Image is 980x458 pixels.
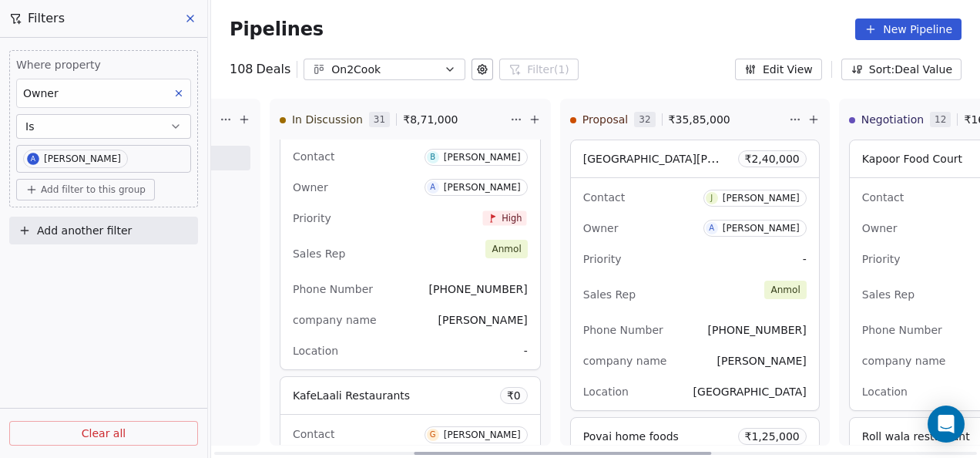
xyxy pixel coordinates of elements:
span: Owner [862,222,898,234]
span: Contact [293,428,334,440]
span: Phone Number [862,324,942,336]
span: Pipelines [230,19,324,40]
span: ₹ 2,40,000 [745,151,800,167]
div: G [430,429,436,441]
div: In Discussion31₹8,71,000 [280,99,507,140]
span: Phone Number [583,324,663,336]
div: [PERSON_NAME] [723,193,800,204]
span: Phone Number [293,283,373,295]
span: Location [293,345,338,357]
span: Contact [862,191,904,204]
span: [PHONE_NUMBER] [708,324,807,336]
span: 12 [930,112,951,127]
div: ContactB[PERSON_NAME]OwnerA[PERSON_NAME]PriorityHighSales RepAnmolPhone Number[PHONE_NUMBER]compa... [280,99,541,370]
span: 32 [634,112,655,127]
span: company name [862,355,946,367]
span: Sales Rep [583,288,636,301]
button: Is [16,114,191,139]
span: KafeLaali Restaurants [293,389,410,402]
span: Is [25,119,34,134]
div: [PERSON_NAME] [444,182,521,193]
div: [PERSON_NAME] [444,429,521,440]
span: In Discussion [292,112,363,127]
span: 31 [369,112,390,127]
div: A [430,181,435,194]
span: Negotiation [861,112,924,127]
button: Edit View [735,59,822,80]
span: [PERSON_NAME] [717,355,806,367]
span: Roll wala restaurant [862,430,970,443]
span: Sales Rep [293,248,345,260]
span: ₹ 1,25,000 [745,429,800,444]
div: [GEOGRAPHIC_DATA][PERSON_NAME]₹2,40,000ContactJ[PERSON_NAME]OwnerA[PERSON_NAME]Priority-Sales Rep... [570,140,820,411]
span: Povai home foods [583,430,679,443]
span: Filters [28,9,65,28]
span: [GEOGRAPHIC_DATA] [693,386,807,398]
div: [PERSON_NAME] [723,223,800,234]
button: Clear all [9,421,198,446]
span: company name [293,314,377,326]
div: J [710,192,713,204]
span: Priority [583,253,622,265]
div: A [709,222,714,234]
span: Contact [583,191,625,204]
span: Deals [257,60,291,79]
span: - [524,343,528,359]
span: Where property [16,57,191,72]
div: 108 [230,60,290,79]
span: Owner [23,87,59,99]
span: ₹ 35,85,000 [669,112,730,127]
span: Location [862,386,908,398]
div: Open Intercom Messenger [928,406,965,443]
div: [PERSON_NAME] [44,153,121,164]
button: Sort: Deal Value [841,59,962,80]
button: New Pipeline [855,19,962,40]
span: Contact [293,150,334,163]
span: Proposal [582,112,628,127]
button: Filter(1) [499,59,579,80]
span: Priority [862,253,901,265]
span: Anmol [764,281,806,299]
span: A [27,153,39,165]
span: ₹ 8,71,000 [403,112,458,127]
span: Clear all [82,426,126,442]
span: Owner [583,222,619,234]
span: Add another filter [37,223,132,239]
span: Kapoor Food Court [862,153,962,165]
span: [GEOGRAPHIC_DATA][PERSON_NAME] [583,151,786,166]
span: - [803,251,807,267]
div: On2Cook [331,62,438,78]
span: High [502,212,522,224]
span: Anmol [485,240,527,258]
span: Sales Rep [862,288,915,301]
div: B [430,151,435,163]
span: Priority [293,212,331,224]
span: Add filter to this group [41,184,146,196]
span: [PERSON_NAME] [438,314,527,326]
span: [PHONE_NUMBER] [429,283,528,295]
span: Location [583,386,629,398]
span: ₹ 0 [507,388,521,403]
span: company name [583,355,667,367]
div: Proposal32₹35,85,000 [570,99,786,140]
div: [PERSON_NAME] [444,152,521,163]
span: Owner [293,181,328,194]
